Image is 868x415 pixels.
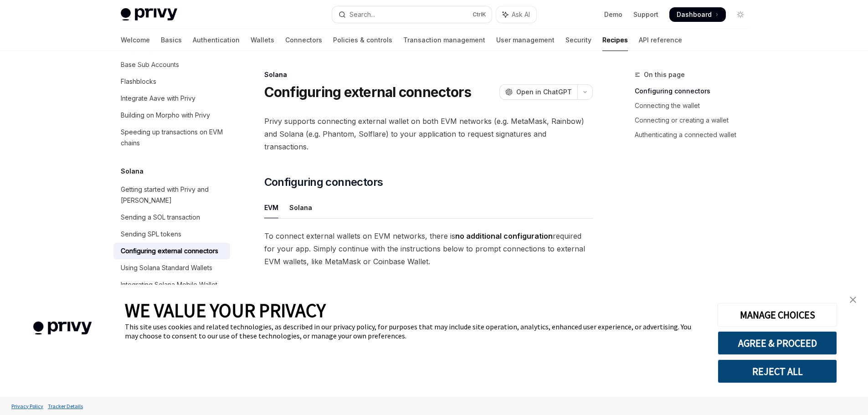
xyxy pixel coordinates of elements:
[718,331,837,355] button: AGREE & PROCEED
[125,322,704,340] div: This site uses cookies and related technologies, as described in our privacy policy, for purposes...
[602,29,628,51] a: Recipes
[264,230,593,268] span: To connect external wallets on EVM networks, there is required for your app. Simply continue with...
[14,308,111,348] img: company logo
[496,29,555,51] a: User management
[264,115,593,153] span: Privy supports connecting external wallet on both EVM networks (e.g. MetaMask, Rainbow) and Solan...
[121,76,156,87] div: Flashblocks
[113,243,230,259] a: Configuring external connectors
[121,246,218,256] div: Configuring external connectors
[121,93,195,104] div: Integrate Aave with Privy
[635,113,755,128] a: Connecting or creating a wallet
[604,10,622,19] a: Demo
[113,107,230,123] a: Building on Morpho with Privy
[121,229,181,240] div: Sending SPL tokens
[113,73,230,90] a: Flashblocks
[121,166,144,177] h5: Solana
[113,209,230,225] a: Sending a SOL transaction
[46,398,85,414] a: Tracker Details
[121,29,150,51] a: Welcome
[516,87,572,97] span: Open in ChatGPT
[635,98,755,113] a: Connecting the wallet
[499,84,577,100] button: Open in ChatGPT
[264,84,472,100] h1: Configuring external connectors
[121,212,200,223] div: Sending a SOL transaction
[251,29,274,51] a: Wallets
[349,9,375,20] div: Search...
[639,29,682,51] a: API reference
[455,231,553,241] strong: no additional configuration
[473,11,486,18] span: Ctrl K
[113,90,230,107] a: Integrate Aave with Privy
[121,110,210,121] div: Building on Morpho with Privy
[121,127,225,149] div: Speeding up transactions on EVM chains
[633,10,658,19] a: Support
[635,84,755,98] a: Configuring connectors
[264,70,593,79] div: Solana
[733,7,748,22] button: Toggle dark mode
[332,6,492,23] button: Open search
[9,398,46,414] a: Privacy Policy
[113,226,230,242] a: Sending SPL tokens
[125,298,326,322] span: WE VALUE YOUR PRIVACY
[264,197,278,218] div: EVM
[403,29,485,51] a: Transaction management
[565,29,591,51] a: Security
[161,29,182,51] a: Basics
[635,128,755,142] a: Authenticating a connected wallet
[718,359,837,383] button: REJECT ALL
[850,297,856,303] img: close banner
[844,291,862,309] a: close banner
[113,260,230,276] a: Using Solana Standard Wallets
[193,29,240,51] a: Authentication
[113,181,230,209] a: Getting started with Privy and [PERSON_NAME]
[718,303,837,327] button: MANAGE CHOICES
[677,10,712,19] span: Dashboard
[121,8,177,21] img: light logo
[669,7,726,22] a: Dashboard
[121,279,225,301] div: Integrating Solana Mobile Wallet Adapter
[333,29,392,51] a: Policies & controls
[113,277,230,304] a: Integrating Solana Mobile Wallet Adapter
[121,184,225,206] div: Getting started with Privy and [PERSON_NAME]
[113,124,230,151] a: Speeding up transactions on EVM chains
[289,197,312,218] div: Solana
[644,69,685,80] span: On this page
[264,175,383,190] span: Configuring connectors
[496,6,536,23] button: Toggle assistant panel
[121,262,212,273] div: Using Solana Standard Wallets
[285,29,322,51] a: Connectors
[512,10,530,19] span: Ask AI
